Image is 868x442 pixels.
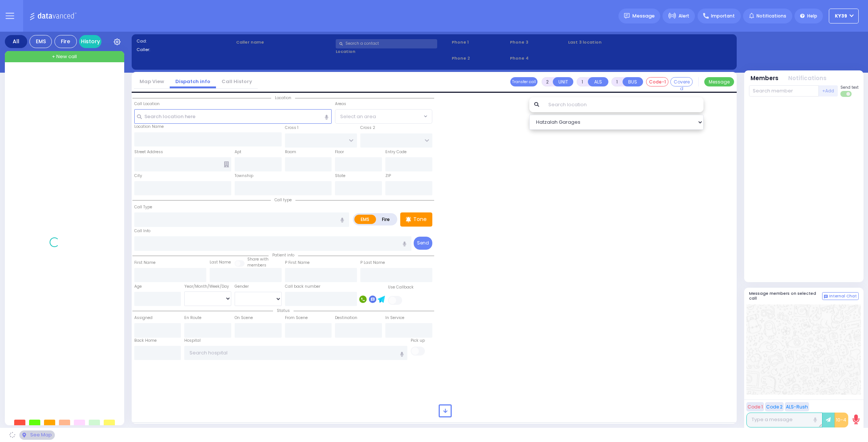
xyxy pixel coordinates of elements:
[184,284,231,290] div: Year/Month/Week/Day
[285,125,298,131] label: Cross 1
[19,430,54,440] div: See map
[184,315,201,321] label: En Route
[285,284,320,290] label: Call back number
[623,77,643,86] button: BUS
[452,55,507,61] span: Phone 2
[632,12,655,20] span: Message
[340,113,376,120] span: Select an area
[137,38,234,44] label: Cad:
[711,13,735,19] span: Important
[624,13,630,19] img: message.svg
[588,77,608,86] button: ALS
[134,149,163,155] label: Street Address
[134,173,142,179] label: City
[210,259,231,265] label: Last Name
[568,39,650,45] label: Last 3 location
[360,260,385,266] label: P Last Name
[335,149,344,155] label: Floor
[29,35,52,48] div: EMS
[360,125,375,131] label: Cross 2
[247,262,266,268] span: members
[824,295,828,299] img: comment-alt.png
[335,101,346,107] label: Areas
[704,77,734,86] button: Message
[385,149,407,155] label: Entry Code
[749,291,822,301] h5: Message members on selected call
[5,35,27,48] div: All
[134,78,170,85] a: Map View
[184,338,201,344] label: Hospital
[553,77,573,86] button: UNIT
[822,292,859,300] button: Internal Chat
[785,402,809,411] button: ALS-Rush
[170,78,216,85] a: Dispatch info
[388,284,414,290] label: Use Callback
[134,284,142,290] label: Age
[452,39,507,45] span: Phone 1
[751,74,778,83] button: Members
[271,95,295,101] span: Location
[840,90,852,98] label: Turn off text
[235,284,249,290] label: Gender
[285,149,296,155] label: Room
[29,11,79,20] img: Logo
[52,53,77,60] span: + New call
[670,77,693,86] button: Covered
[376,215,397,224] label: Fire
[679,13,689,19] span: Alert
[134,338,157,344] label: Back Home
[385,173,391,179] label: ZIP
[235,173,253,179] label: Township
[746,402,764,411] button: Code 1
[236,39,333,45] label: Caller name
[335,315,357,321] label: Destination
[411,338,425,344] label: Pick up
[336,39,437,48] input: Search a contact
[385,315,404,321] label: In Service
[829,294,857,299] span: Internal Chat
[335,173,345,179] label: State
[414,237,432,250] button: Send
[510,55,565,61] span: Phone 4
[224,161,229,167] span: Other building occupants
[510,77,538,86] button: Transfer call
[749,85,819,97] input: Search member
[829,9,859,23] button: KY39
[235,149,241,155] label: Apt
[646,77,668,86] button: Code-1
[413,215,427,223] p: Tone
[235,315,253,321] label: On Scene
[184,346,407,360] input: Search hospital
[54,35,77,48] div: Fire
[273,308,294,313] span: Status
[271,197,295,203] span: Call type
[788,74,827,83] button: Notifications
[543,97,704,112] input: Search location
[79,35,101,48] a: History
[285,260,310,266] label: P First Name
[247,256,269,262] small: Share with
[134,101,160,107] label: Call Location
[840,85,859,90] span: Send text
[756,13,786,19] span: Notifications
[285,315,308,321] label: From Scene
[134,315,153,321] label: Assigned
[216,78,258,85] a: Call History
[134,228,150,234] label: Call Info
[137,47,234,53] label: Caller:
[510,39,565,45] span: Phone 3
[354,215,376,224] label: EMS
[134,109,332,123] input: Search location here
[807,13,817,19] span: Help
[765,402,784,411] button: Code 2
[269,252,298,258] span: Patient info
[835,13,847,19] span: KY39
[134,124,164,130] label: Location Name
[134,260,156,266] label: First Name
[134,204,152,210] label: Call Type
[336,48,449,55] label: Location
